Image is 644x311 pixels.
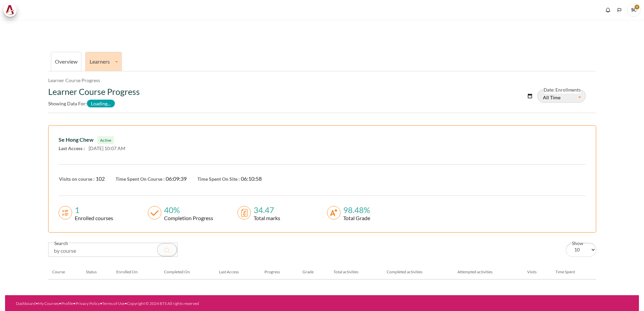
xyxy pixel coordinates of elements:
div: Total Grade [341,214,370,222]
div: Visits [527,269,547,275]
div: Course [52,269,78,275]
a: Privacy Policy [75,301,100,306]
span: Last Access : [59,145,85,151]
h2: Learner Course Progress [48,87,409,97]
div: Enrolled courses [72,214,113,222]
li: Learner Course Progress [48,77,100,84]
div: Completed On [164,269,211,275]
div: Completion Progress [161,214,213,222]
div: Total activities [333,269,379,275]
input: by course [49,243,177,256]
span: SC [627,3,641,17]
a: My Courses [38,301,59,306]
a: Profile [61,301,73,306]
span: Time Spent On Course : [116,176,165,182]
a: User menu [627,3,641,17]
span: Loading... [87,100,115,107]
div: Show notification window with no new notifications [603,5,613,15]
label: Show [572,240,583,247]
div: Time Spent [555,269,592,275]
label: 06:10:58 [241,175,262,183]
span: Active [97,136,114,144]
span: 102 [96,175,105,182]
a: Copyright © 2024 BTS All rights reserved [127,301,199,306]
span: Time Spent On Site : [197,176,240,182]
div: Completed activities [387,269,449,275]
nav: Navigation bar [48,77,100,84]
div: 98.48% [341,206,370,214]
label: Date: Enrollments [544,87,581,94]
div: Grade [302,269,325,275]
label: Showing data for: [48,100,115,107]
span: Visits on course : [59,176,95,182]
div: Progress [264,269,294,275]
a: Dashboard [16,301,36,306]
button: Languages [614,5,624,15]
div: Last Access [219,269,256,275]
span: Se Hong Chew [59,136,94,143]
label: Search [54,240,68,247]
div: Enrolled On [116,269,156,275]
a: Learners [86,58,122,65]
div: 1 [72,206,113,214]
div: • • • • • [16,301,360,307]
div: Attempted activities [457,269,519,275]
div: Total marks [251,214,280,222]
label: 06:09:39 [166,175,187,183]
a: Architeck Architeck [3,3,20,17]
button: All Time [537,89,586,103]
span: [DATE] 10:07 AM [89,145,125,151]
section: Content [5,20,639,295]
a: Terms of Use [102,301,125,306]
a: Overview [55,58,77,65]
img: Architeck [5,5,15,15]
div: Status [86,269,108,275]
div: 40% [161,206,213,214]
div: 34.47 [251,206,280,214]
